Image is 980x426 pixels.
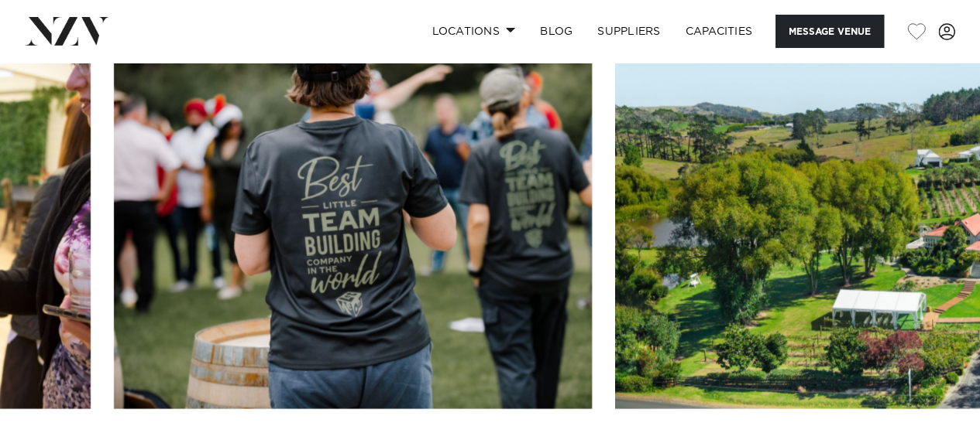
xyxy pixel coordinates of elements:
a: Capacities [673,15,765,48]
a: SUPPLIERS [585,15,672,48]
a: Locations [419,15,528,48]
button: Message Venue [775,15,884,48]
swiper-slide: 2 / 30 [114,59,592,409]
img: nzv-logo.png [25,17,109,45]
a: BLOG [528,15,585,48]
